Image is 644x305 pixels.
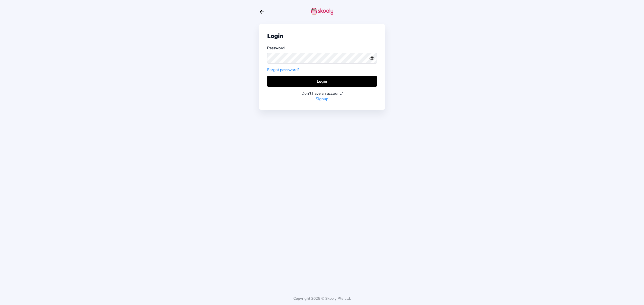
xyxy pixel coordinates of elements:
[369,56,377,61] button: eye outlineeye off outline
[267,32,377,40] div: Login
[267,45,285,50] label: Password
[267,91,377,96] div: Don't have an account?
[259,9,265,15] button: arrow back outline
[369,56,375,61] ion-icon: eye outline
[267,76,377,87] button: Login
[316,96,328,102] a: Signup
[311,7,333,15] img: skooly-logo.png
[267,67,299,73] a: Forgot password?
